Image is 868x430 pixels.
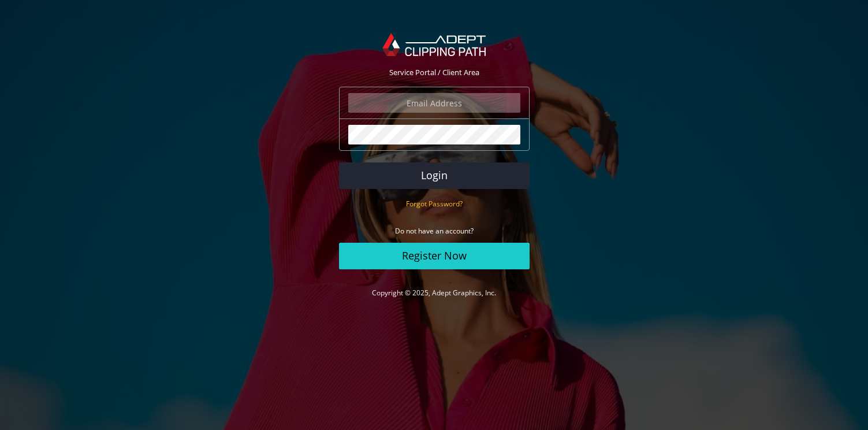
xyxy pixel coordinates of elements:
small: Forgot Password? [406,199,463,209]
button: Login [339,162,530,189]
span: Service Portal / Client Area [389,67,479,77]
small: Do not have an account? [395,226,474,236]
a: Register Now [339,243,530,269]
a: Copyright © 2025, Adept Graphics, Inc. [372,288,496,298]
img: Adept Graphics [382,33,486,56]
a: Forgot Password? [406,198,463,209]
input: Email Address [348,93,520,113]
